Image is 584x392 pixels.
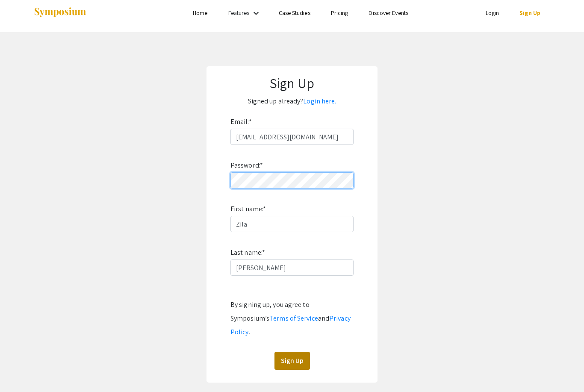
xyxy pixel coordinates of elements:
label: First name: [230,203,266,216]
label: Email: [230,115,252,129]
img: Symposium by ForagerOne [33,7,87,19]
p: Signed up already? [215,95,369,109]
a: Terms of Service [269,314,318,323]
a: Pricing [331,9,348,17]
a: Features [228,9,250,17]
a: Case Studies [279,9,310,17]
a: Discover Events [369,9,408,17]
a: Home [193,9,207,17]
iframe: Chat [6,354,36,386]
button: Sign Up [274,352,310,370]
mat-icon: Expand Features list [251,9,261,19]
div: By signing up, you agree to Symposium’s and . [230,298,354,339]
a: Sign Up [519,9,540,17]
a: Login [486,9,499,17]
h1: Sign Up [215,75,369,91]
a: Login here. [303,97,336,106]
a: Privacy Policy [230,314,351,337]
label: Password: [230,159,263,173]
label: Last name: [230,246,265,260]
